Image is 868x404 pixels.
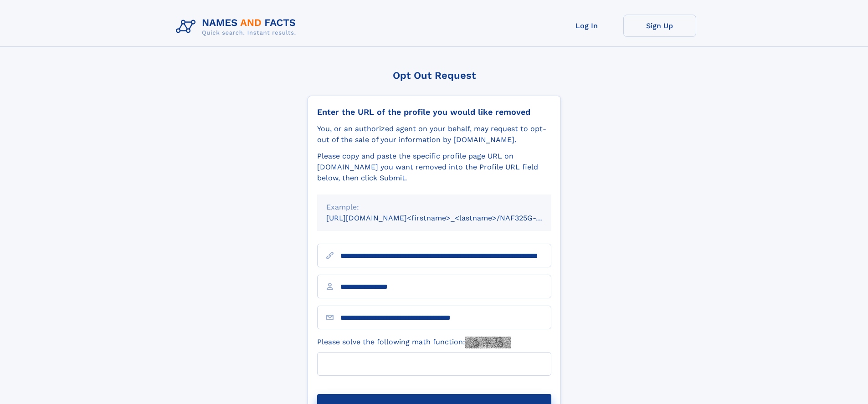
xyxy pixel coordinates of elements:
label: Please solve the following math function: [317,337,511,348]
div: Please copy and paste the specific profile page URL on [DOMAIN_NAME] you want removed into the Pr... [317,151,551,184]
div: Example: [326,202,542,213]
a: Sign Up [623,15,696,37]
img: Logo Names and Facts [172,15,303,39]
div: Opt Out Request [308,70,561,81]
div: Enter the URL of the profile you would like removed [317,107,551,117]
div: You, or an authorized agent on your behalf, may request to opt-out of the sale of your informatio... [317,123,551,145]
small: [URL][DOMAIN_NAME]<firstname>_<lastname>/NAF325G-xxxxxxxx [326,214,569,222]
a: Log In [550,15,623,37]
